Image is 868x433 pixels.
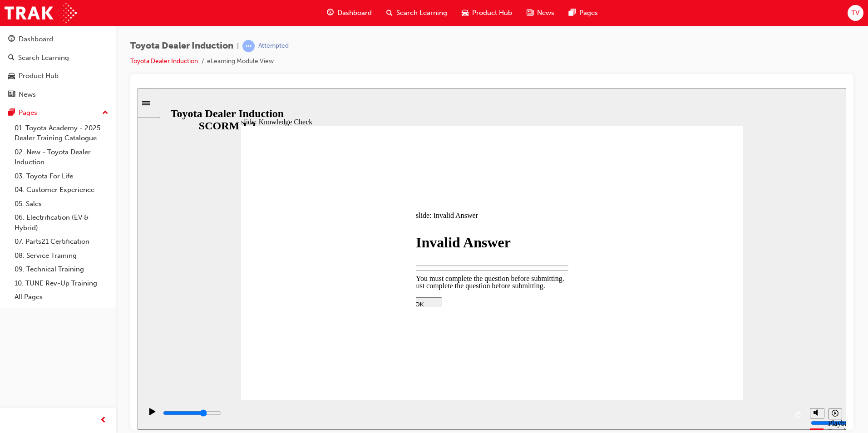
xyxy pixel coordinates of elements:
[11,145,112,169] a: 02. New - Toyota Dealer Induction
[4,68,112,84] a: Product Hub
[386,7,393,19] span: search-icon
[102,107,108,119] span: up-icon
[4,29,112,104] button: DashboardSearch LearningProduct HubNews
[11,262,112,276] a: 09. Technical Training
[4,104,112,121] button: Pages
[396,8,447,18] span: Search Learning
[8,35,15,44] span: guage-icon
[258,42,289,50] div: Attempted
[8,54,15,62] span: search-icon
[11,169,112,183] a: 03. Toyota For Life
[569,7,576,19] span: pages-icon
[18,53,69,63] div: Search Learning
[462,7,469,19] span: car-icon
[11,197,112,211] a: 05. Sales
[19,34,53,44] div: Dashboard
[527,7,533,19] span: news-icon
[379,4,454,22] a: search-iconSearch Learning
[579,8,598,18] span: Pages
[130,41,233,51] span: Toyota Dealer Induction
[11,121,112,145] a: 01. Toyota Academy - 2025 Dealer Training Catalogue
[320,4,379,22] a: guage-iconDashboard
[454,4,519,22] a: car-iconProduct Hub
[5,3,77,23] img: Trak
[207,56,274,67] li: eLearning Module View
[11,290,112,304] a: All Pages
[4,49,112,66] a: Search Learning
[851,8,859,18] span: TV
[242,40,255,52] span: learningRecordVerb_ATTEMPT-icon
[100,415,107,426] span: prev-icon
[11,276,112,290] a: 10. TUNE Rev-Up Training
[537,8,554,18] span: News
[4,31,112,48] a: Dashboard
[237,41,239,51] span: |
[337,8,372,18] span: Dashboard
[11,183,112,197] a: 04. Customer Experience
[130,57,198,65] a: Toyota Dealer Induction
[562,4,605,22] a: pages-iconPages
[472,8,512,18] span: Product Hub
[8,109,15,117] span: pages-icon
[19,89,36,100] div: News
[11,235,112,249] a: 07. Parts21 Certification
[4,86,112,103] a: News
[8,91,15,99] span: news-icon
[11,211,112,235] a: 06. Electrification (EV & Hybrid)
[19,108,37,118] div: Pages
[19,71,59,81] div: Product Hub
[848,5,863,21] button: TV
[519,4,562,22] a: news-iconNews
[8,72,15,80] span: car-icon
[11,249,112,263] a: 08. Service Training
[327,7,334,19] span: guage-icon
